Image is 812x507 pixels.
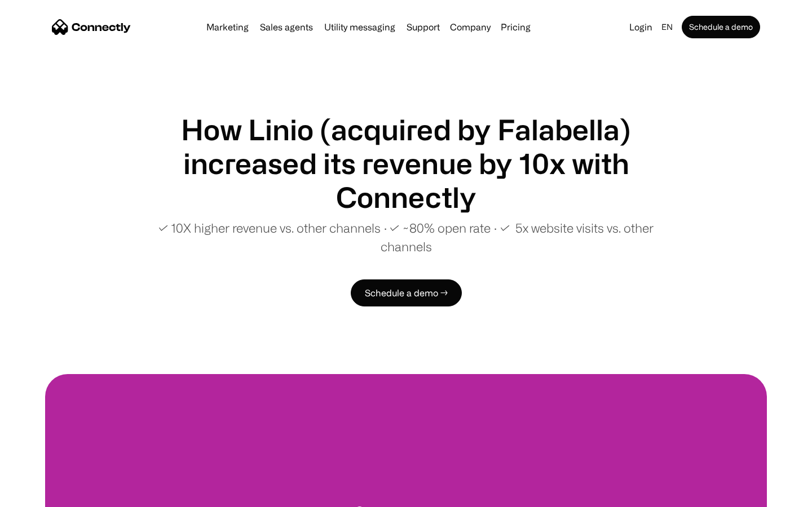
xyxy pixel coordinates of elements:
[320,23,400,32] a: Utility messaging
[351,279,462,306] a: Schedule a demo →
[23,487,68,503] ul: Language list
[496,23,535,32] a: Pricing
[450,19,491,35] div: Company
[255,23,317,32] a: Sales agents
[661,19,673,35] div: en
[682,16,760,38] a: Schedule a demo
[135,113,677,214] h1: How Linio (acquired by Falabella) increased its revenue by 10x with Connectly
[135,219,677,256] p: ✓ 10X higher revenue vs. other channels ∙ ✓ ~80% open rate ∙ ✓ 5x website visits vs. other channels
[402,23,444,32] a: Support
[202,23,253,32] a: Marketing
[11,486,68,503] aside: Language selected: English
[625,19,657,35] a: Login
